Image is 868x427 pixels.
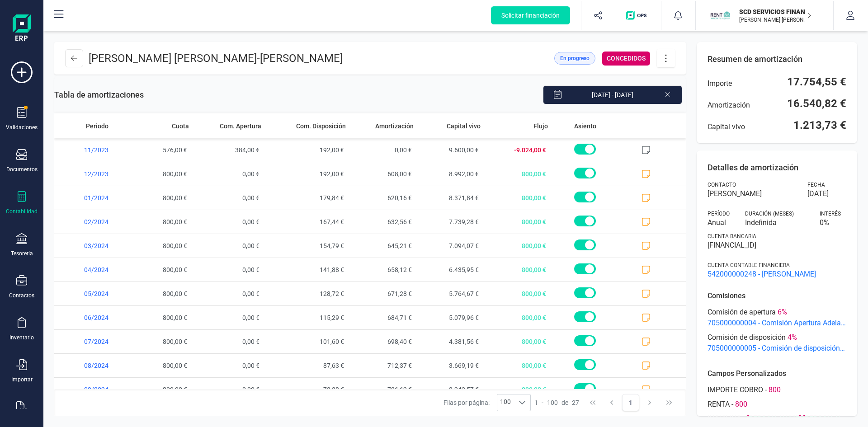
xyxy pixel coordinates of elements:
[708,368,846,379] p: Campos Personalizados
[125,138,192,162] span: 576,00 €
[708,318,846,328] span: 705000000004 - Comisión Apertura Adelanto
[708,413,846,424] div: -
[708,385,846,395] div: -
[739,16,811,23] p: [PERSON_NAME] [PERSON_NAME] VOZMEDIANO [PERSON_NAME]
[349,162,417,186] span: 608,00 €
[739,7,811,16] p: SCD SERVICIOS FINANCIEROS SL
[769,385,781,395] span: 800
[501,11,560,20] span: Solicitar financiación
[417,138,484,162] span: 9.600,00 €
[9,292,34,299] div: Contactos
[708,269,846,280] span: 542000000248 - [PERSON_NAME]
[820,217,846,228] span: 0 %
[265,282,349,305] span: 128,72 €
[745,210,794,217] span: Duración (MESES)
[6,166,38,173] div: Documentos
[265,138,349,162] span: 192,00 €
[484,210,551,234] span: 800,00 €
[417,210,484,234] span: 7.739,28 €
[708,385,763,395] span: IMPORTE COBRO
[349,306,417,329] span: 684,71 €
[13,14,31,43] img: Logo Finanedi
[708,332,786,343] span: Comisión de disposición
[349,378,417,401] span: 726,62 €
[484,354,551,377] span: 800,00 €
[54,330,125,353] span: 07/2024
[417,162,484,186] span: 8.992,00 €
[125,282,192,305] span: 800,00 €
[265,306,349,329] span: 115,29 €
[125,258,192,282] span: 800,00 €
[787,96,846,111] span: 16.540,82 €
[778,307,787,318] span: 6 %
[193,162,265,186] span: 0,00 €
[349,138,417,162] span: 0,00 €
[447,122,481,131] span: Capital vivo
[820,210,841,217] span: Interés
[54,378,125,401] span: 09/2024
[296,122,346,131] span: Com. Disposición
[793,118,846,132] span: 1.213,73 €
[193,210,265,234] span: 0,00 €
[417,306,484,329] span: 5.079,96 €
[708,53,846,66] p: Resumen de amortización
[349,258,417,282] span: 658,12 €
[484,282,551,305] span: 800,00 €
[172,122,189,131] span: Cuota
[534,398,538,407] span: 1
[220,122,261,131] span: Com. Apertura
[484,378,551,401] span: 800,00 €
[561,398,568,407] span: de
[708,161,846,174] p: Detalles de amortización
[193,138,265,162] span: 384,00 €
[574,122,596,131] span: Asiento
[89,51,343,66] p: [PERSON_NAME] [PERSON_NAME] -
[708,399,730,410] span: RENTA
[193,258,265,282] span: 0,00 €
[708,413,741,424] span: INQUILINO
[807,181,825,188] span: Fecha
[710,5,730,25] img: SC
[6,208,38,215] div: Contabilidad
[642,394,659,411] button: Next Page
[707,1,822,30] button: SCSCD SERVICIOS FINANCIEROS SL[PERSON_NAME] [PERSON_NAME] VOZMEDIANO [PERSON_NAME]
[788,332,797,343] span: 4 %
[708,181,736,188] span: Contacto
[708,233,756,240] span: Cuenta bancaria
[125,330,192,353] span: 800,00 €
[417,186,484,210] span: 8.371,84 €
[54,282,125,305] span: 05/2024
[125,234,192,258] span: 800,00 €
[125,162,192,186] span: 800,00 €
[125,378,192,401] span: 800,00 €
[708,210,730,217] span: Período
[265,210,349,234] span: 167,44 €
[443,394,531,411] div: Filas por página:
[626,11,650,20] img: Logo de OPS
[54,306,125,329] span: 06/2024
[265,354,349,377] span: 87,63 €
[349,282,417,305] span: 671,28 €
[125,210,192,234] span: 800,00 €
[193,282,265,305] span: 0,00 €
[534,398,579,407] div: -
[533,122,548,131] span: Flujo
[349,330,417,353] span: 698,40 €
[54,186,125,210] span: 01/2024
[621,1,656,30] button: Logo de OPS
[708,262,790,269] span: Cuenta contable financiera
[86,122,108,131] span: Periodo
[708,78,732,89] span: Importe
[349,234,417,258] span: 645,21 €
[125,306,192,329] span: 800,00 €
[6,124,38,131] div: Validaciones
[125,186,192,210] span: 800,00 €
[603,394,620,411] button: Previous Page
[125,354,192,377] span: 800,00 €
[193,330,265,353] span: 0,00 €
[708,100,750,111] span: Amortización
[484,306,551,329] span: 800,00 €
[54,138,125,162] span: 11/2023
[193,378,265,401] span: 0,00 €
[417,258,484,282] span: 6.435,95 €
